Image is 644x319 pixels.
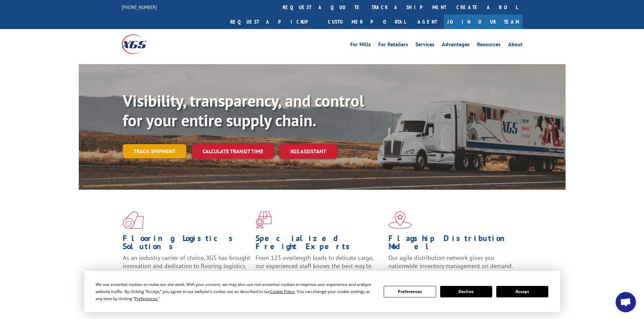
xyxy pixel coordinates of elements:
a: [PHONE_NUMBER] [122,4,157,10]
div: We use essential cookies to make our site work. With your consent, we may also use non-essential ... [96,281,376,302]
h1: Flooring Logistics Solutions [123,234,251,254]
a: Customer Portal [323,15,411,29]
a: For Retailers [378,42,408,49]
button: Accept [496,286,548,297]
a: Calculate transit time [192,144,274,159]
span: Cookie Policy [270,289,295,294]
img: xgs-icon-focused-on-flooring-red [256,211,271,229]
a: Join Our Team [444,15,523,29]
a: Resources [477,42,501,49]
p: From 123 overlength loads to delicate cargo, our experienced staff knows the best way to move you... [256,254,383,284]
span: Preferences [135,296,158,301]
button: Preferences [384,286,436,297]
button: Decline [440,286,492,297]
a: Request a pickup [225,15,323,29]
a: Track shipment [123,144,186,158]
img: xgs-icon-flagship-distribution-model-red [388,211,412,229]
span: Our agile distribution network gives you nationwide inventory management on demand. [388,254,513,270]
img: xgs-icon-total-supply-chain-intelligence-red [123,211,144,229]
h1: Specialized Freight Experts [256,234,383,254]
h1: Flagship Distribution Model [388,234,516,254]
b: Visibility, transparency, and control for your entire supply chain. [123,90,364,131]
a: Services [415,42,434,49]
a: Open chat [616,292,636,312]
a: For Mills [350,42,371,49]
div: Cookie Consent Prompt [84,271,560,312]
span: As an industry carrier of choice, XGS has brought innovation and dedication to flooring logistics... [123,254,250,278]
a: Agent [411,15,444,29]
a: XGS ASSISTANT [279,144,337,159]
a: Advantages [442,42,470,49]
a: About [508,42,523,49]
